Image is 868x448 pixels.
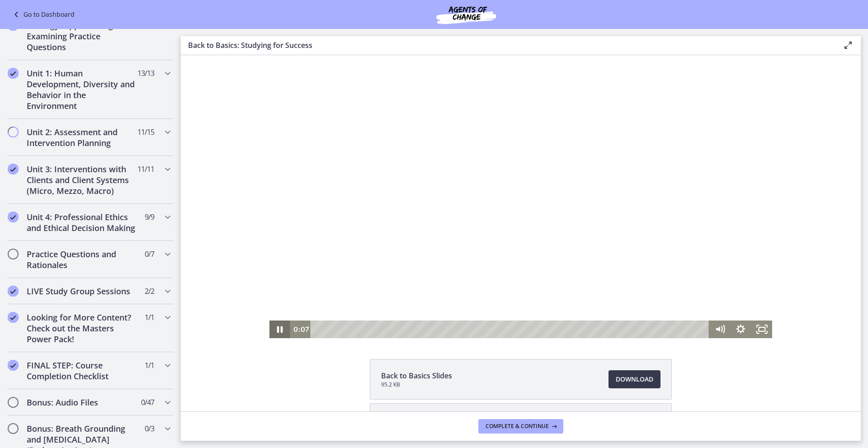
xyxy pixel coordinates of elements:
[27,127,137,148] h2: Unit 2: Assessment and Intervention Planning
[27,360,137,382] h2: FINAL STEP: Course Completion Checklist
[528,265,549,283] button: Mute
[616,374,653,385] span: Download
[145,249,154,259] span: 0 / 7
[478,419,563,434] button: Complete & continue
[145,286,154,297] span: 2 / 2
[8,286,19,297] i: Completed
[141,397,154,408] span: 0 / 47
[137,127,154,137] span: 11 / 15
[145,212,154,222] span: 9 / 9
[8,360,19,371] i: Completed
[27,20,137,52] h2: Strategy: Approaching and Examining Practice Questions
[145,423,154,434] span: 0 / 3
[8,164,19,174] i: Completed
[27,286,137,297] h2: LIVE Study Group Sessions
[27,312,137,344] h2: Looking for More Content? Check out the Masters Power Pack!
[27,249,137,270] h2: Practice Questions and Rationales
[486,423,549,430] span: Complete & continue
[145,360,154,371] span: 1 / 1
[27,164,137,196] h2: Unit 3: Interventions with Clients and Client Systems (Micro, Mezzo, Macro)
[11,9,75,20] a: Go to Dashboard
[550,265,571,283] button: Show settings menu
[8,212,19,222] i: Completed
[8,68,19,79] i: Completed
[412,4,520,25] img: Agents of Change
[8,312,19,323] i: Completed
[137,68,154,79] span: 13 / 13
[609,370,660,388] a: Download
[571,265,591,283] button: Fullscreen
[381,370,452,381] span: Back to Basics Slides
[27,212,137,233] h2: Unit 4: Professional Ethics and Ethical Decision Making
[27,68,137,111] h2: Unit 1: Human Development, Diversity and Behavior in the Environment
[181,55,861,338] iframe: Video Lesson
[381,381,452,388] span: 95.2 KB
[188,40,828,51] h3: Back to Basics: Studying for Success
[145,312,154,323] span: 1 / 1
[137,164,154,174] span: 11 / 11
[27,397,137,408] h2: Bonus: Audio Files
